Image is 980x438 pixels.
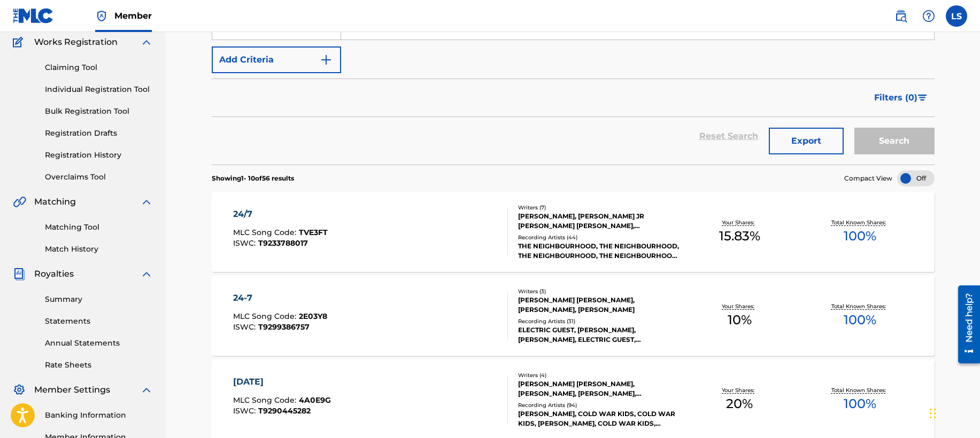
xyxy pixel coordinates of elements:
span: Member Settings [34,384,110,396]
p: Your Shares: [722,386,757,394]
a: 24/7MLC Song Code:TVE3FTISWC:T9233788017Writers (7)[PERSON_NAME], [PERSON_NAME] JR [PERSON_NAME] ... [212,192,935,272]
img: help [922,10,935,22]
span: ISWC : [233,238,258,248]
span: Royalties [34,268,74,280]
span: TVE3FT [299,228,328,237]
div: Recording Artists ( 31 ) [518,317,680,325]
span: Matching [34,195,76,208]
span: MLC Song Code : [233,228,299,237]
form: Search Form [212,13,935,165]
img: expand [140,384,153,396]
img: expand [140,36,153,49]
p: Total Known Shares: [831,218,889,226]
div: Help [918,5,939,27]
img: search [894,10,907,22]
img: Matching [13,195,26,208]
a: Summary [45,294,153,305]
button: Export [769,128,844,154]
span: ISWC : [233,406,258,416]
span: 15.83 % [719,226,760,246]
button: Filters (0) [868,84,935,111]
img: Works Registration [13,36,27,49]
span: T9233788017 [258,238,308,248]
span: MLC Song Code : [233,311,299,321]
span: MLC Song Code : [233,395,299,405]
span: Works Registration [34,36,118,49]
img: Member Settings [13,384,26,396]
img: filter [918,95,927,101]
a: Overclaims Tool [45,171,153,183]
a: Banking Information [45,410,153,421]
div: THE NEIGHBOURHOOD, THE NEIGHBOURHOOD, THE NEIGHBOURHOOD, THE NEIGHBOURHOOD, THE NEIGHBOURHOOD [518,241,680,261]
img: Royalties [13,268,26,280]
span: 2E03Y8 [299,311,327,321]
span: T9290445282 [258,406,311,416]
span: 4A0E9G [299,395,331,405]
a: Registration History [45,150,153,161]
p: Showing 1 - 10 of 56 results [212,174,294,183]
a: Statements [45,316,153,327]
a: Matching Tool [45,222,153,233]
a: Individual Registration Tool [45,84,153,95]
span: Filters ( 0 ) [874,91,917,104]
div: [PERSON_NAME] [PERSON_NAME], [PERSON_NAME], [PERSON_NAME] [518,295,680,315]
img: MLC Logo [13,8,54,24]
span: Compact View [844,174,892,183]
img: 9d2ae6d4665cec9f34b9.svg [320,53,333,66]
p: Total Known Shares: [831,302,889,310]
a: Bulk Registration Tool [45,106,153,117]
iframe: Chat Widget [927,387,980,438]
div: 24/7 [233,208,328,221]
div: Recording Artists ( 44 ) [518,233,680,241]
span: 20 % [726,394,753,413]
div: Writers ( 7 ) [518,204,680,212]
iframe: Resource Center [950,281,980,367]
img: Top Rightsholder [95,10,108,22]
a: Registration Drafts [45,128,153,139]
p: Total Known Shares: [831,386,889,394]
a: Claiming Tool [45,62,153,73]
div: Recording Artists ( 94 ) [518,401,680,409]
span: T9299386757 [258,322,310,332]
div: Drag [930,397,936,429]
img: expand [140,268,153,280]
a: Match History [45,244,153,255]
span: 100 % [844,394,876,413]
a: Rate Sheets [45,359,153,371]
span: ISWC : [233,322,258,332]
div: [PERSON_NAME], [PERSON_NAME] JR [PERSON_NAME] [PERSON_NAME], [PERSON_NAME], [PERSON_NAME], [PERSO... [518,212,680,231]
div: Writers ( 4 ) [518,371,680,379]
button: Add Criteria [212,46,341,73]
div: [PERSON_NAME], COLD WAR KIDS, COLD WAR KIDS, [PERSON_NAME], COLD WAR KIDS, [PERSON_NAME] [518,409,680,428]
div: [DATE] [233,376,331,388]
a: 24-7MLC Song Code:2E03Y8ISWC:T9299386757Writers (3)[PERSON_NAME] [PERSON_NAME], [PERSON_NAME], [P... [212,276,935,356]
div: [PERSON_NAME] [PERSON_NAME], [PERSON_NAME], [PERSON_NAME], [PERSON_NAME] [518,379,680,398]
span: 100 % [844,226,876,246]
div: ELECTRIC GUEST, [PERSON_NAME], [PERSON_NAME], ELECTRIC GUEST, [PERSON_NAME], [PERSON_NAME], ELECT... [518,325,680,345]
span: 100 % [844,310,876,330]
div: Writers ( 3 ) [518,287,680,295]
span: 10 % [728,310,752,330]
div: User Menu [946,5,967,27]
a: Annual Statements [45,338,153,349]
div: 24-7 [233,292,327,304]
span: Member [114,10,152,22]
a: Public Search [890,5,912,27]
p: Your Shares: [722,302,757,310]
p: Your Shares: [722,218,757,226]
img: expand [140,195,153,208]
